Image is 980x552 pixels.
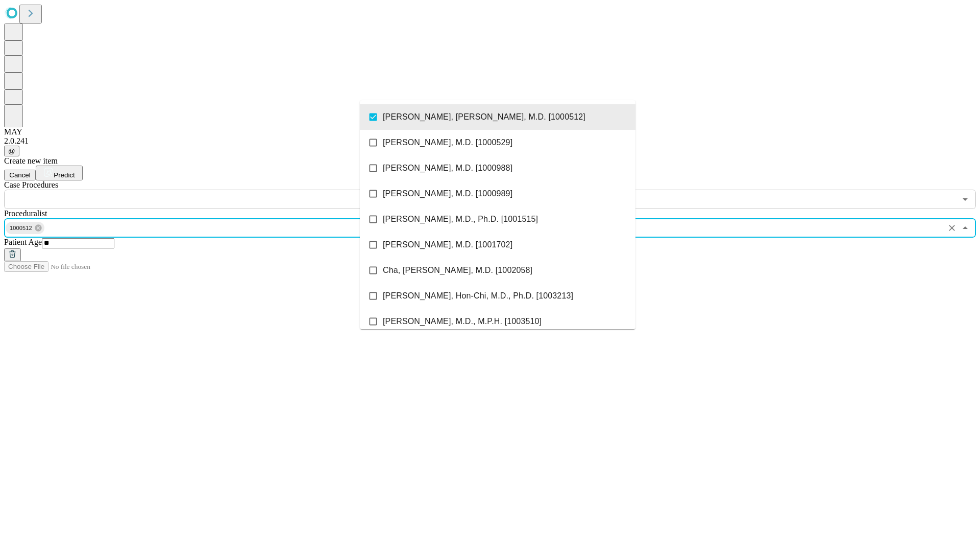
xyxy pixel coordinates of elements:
[4,170,36,180] button: Cancel
[54,171,75,179] span: Predict
[383,315,542,328] span: [PERSON_NAME], M.D., M.P.H. [1003510]
[4,180,58,189] span: Scheduled Procedure
[4,146,19,156] button: @
[4,136,976,146] div: 2.0.241
[6,222,36,234] span: 1000512
[8,147,15,155] span: @
[383,213,538,225] span: [PERSON_NAME], M.D., Ph.D. [1001515]
[383,188,512,200] span: [PERSON_NAME], M.D. [1000989]
[945,221,959,235] button: Clear
[4,127,976,136] div: MAY
[4,156,58,165] span: Create new item
[958,192,972,206] button: Open
[383,264,532,277] span: Cha, [PERSON_NAME], M.D. [1002058]
[958,221,972,235] button: Close
[383,290,573,302] span: [PERSON_NAME], Hon-Chi, M.D., Ph.D. [1003213]
[6,222,44,234] div: 1000512
[4,209,47,218] span: Proceduralist
[383,239,512,251] span: [PERSON_NAME], M.D. [1001702]
[36,166,83,180] button: Predict
[383,111,585,123] span: [PERSON_NAME], [PERSON_NAME], M.D. [1000512]
[9,171,31,179] span: Cancel
[383,136,512,149] span: [PERSON_NAME], M.D. [1000529]
[4,238,42,246] span: Patient Age
[383,162,512,174] span: [PERSON_NAME], M.D. [1000988]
